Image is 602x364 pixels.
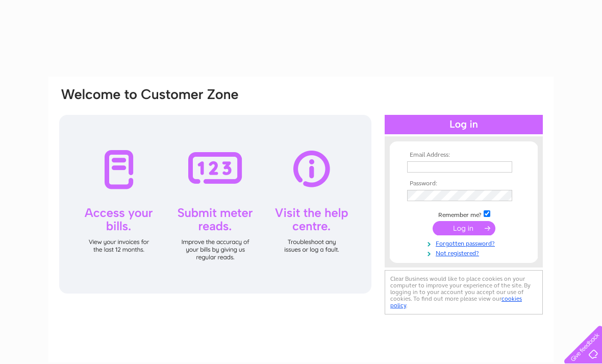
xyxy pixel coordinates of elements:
th: Email Address: [405,152,523,159]
th: Password: [405,180,523,187]
div: Clear Business would like to place cookies on your computer to improve your experience of the sit... [385,270,543,314]
input: Submit [433,221,495,235]
a: Forgotten password? [407,238,523,248]
a: Not registered? [407,248,523,257]
td: Remember me? [405,209,523,219]
a: cookies policy [390,295,522,309]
